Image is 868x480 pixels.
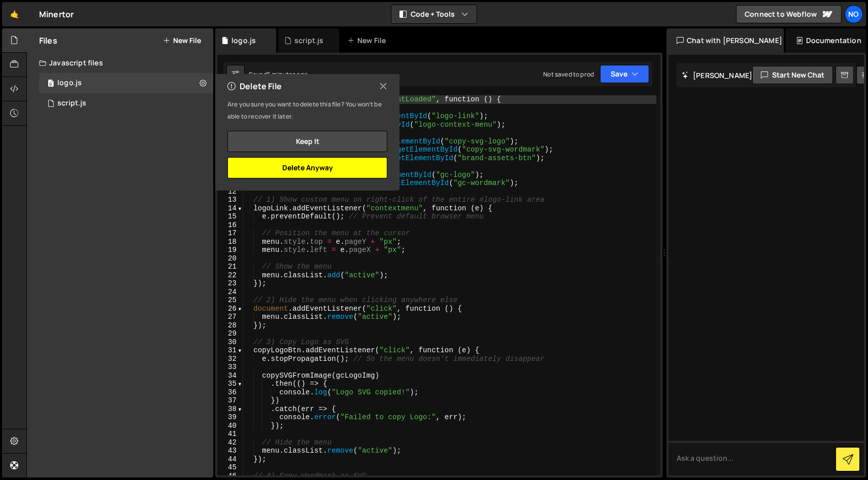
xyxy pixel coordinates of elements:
button: Keep it [227,131,387,152]
div: 43 [217,447,243,455]
button: Start new chat [752,66,833,84]
a: Connect to Webflow [736,5,842,23]
div: 44 [217,455,243,464]
button: Save [600,65,649,83]
div: 17 [217,229,243,238]
div: logo.js [231,35,256,46]
div: 25 [217,296,243,305]
h2: [PERSON_NAME] [682,70,752,80]
div: 33 [217,363,243,372]
div: logo.js [57,79,82,88]
button: New File [163,36,201,45]
div: script.js [294,35,323,46]
div: 19 [217,246,243,254]
div: Saved [249,70,308,79]
div: 16435/44677.js [39,73,213,93]
div: 45 [217,463,243,472]
div: 20 [217,254,243,263]
div: 29 [217,329,243,338]
div: Minertor [39,8,74,20]
div: 5 minutes ago [267,70,308,79]
div: 24 [217,288,243,297]
button: Code + Tools [391,5,477,23]
div: Documentation [786,28,866,53]
div: Javascript files [27,53,213,73]
div: 40 [217,422,243,430]
div: 39 [217,413,243,422]
div: 14 [217,204,243,213]
div: 41 [217,430,243,438]
div: 18 [217,238,243,246]
div: 36 [217,388,243,397]
div: 30 [217,338,243,347]
div: 38 [217,405,243,414]
div: 37 [217,396,243,405]
div: 15 [217,212,243,221]
div: 42 [217,438,243,447]
div: 16 [217,221,243,230]
a: 🤙 [2,2,27,26]
h2: Files [39,35,57,46]
div: 22 [217,271,243,280]
div: 32 [217,355,243,363]
div: 31 [217,346,243,355]
div: 28 [217,321,243,330]
div: 34 [217,372,243,380]
div: 21 [217,263,243,271]
h2: Delete File [227,81,282,92]
div: 27 [217,313,243,321]
div: Chat with [PERSON_NAME] [666,28,784,53]
div: 16435/44516.js [39,93,213,114]
div: 35 [217,380,243,388]
div: 23 [217,279,243,288]
div: script.js [57,99,86,108]
p: Are you sure you want to delete this file? You won’t be able to recover it later. [227,98,387,123]
div: Not saved to prod [543,70,594,79]
button: Delete Anyway [227,157,387,178]
span: 0 [48,80,54,88]
div: 12 [217,188,243,196]
div: 13 [217,196,243,204]
div: New File [347,35,390,46]
a: No [845,5,863,23]
div: 26 [217,305,243,313]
